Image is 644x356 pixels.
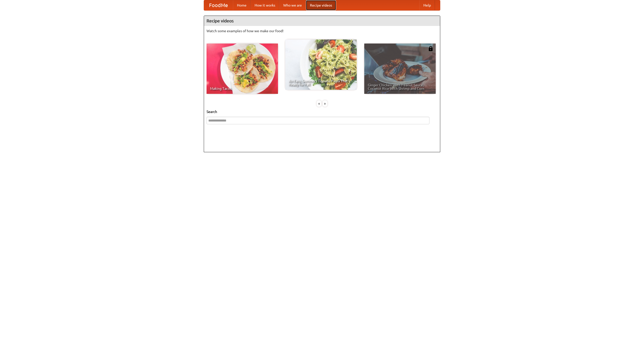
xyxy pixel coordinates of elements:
a: Help [419,0,435,10]
h4: Recipe videos [204,16,440,26]
p: Watch some examples of how we make our food! [207,28,437,33]
a: An Easy, Summery Tomato Pasta That's Ready for Fall [285,39,357,90]
a: Home [233,0,251,10]
a: Who we are [279,0,306,10]
a: FoodMe [204,0,233,10]
a: How it works [251,0,279,10]
span: An Easy, Summery Tomato Pasta That's Ready for Fall [289,79,353,86]
img: 483408.png [428,46,433,51]
a: Making Tacos [207,44,278,94]
a: Recipe videos [306,0,336,10]
div: » [323,100,327,107]
span: Making Tacos [210,87,274,90]
div: « [317,100,321,107]
h5: Search [207,109,437,114]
